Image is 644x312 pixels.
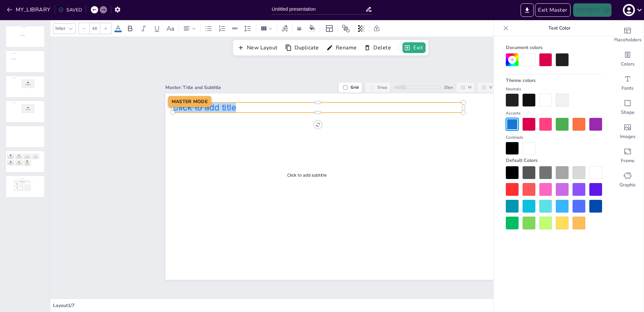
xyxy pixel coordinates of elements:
label: Snap [365,82,391,93]
span: Fonts [622,85,634,92]
button: New Layout [236,42,281,53]
div: Column Count [259,23,274,34]
div: Neutrals [506,86,602,92]
span: Placeholders [613,37,642,43]
span: Shape [621,109,635,116]
div: Placeholders [611,23,644,47]
span: Graphic [620,182,636,188]
div: Colors [611,47,644,71]
div: SAVED [58,7,82,13]
div: Graphic [611,168,644,192]
div: Document colors [506,42,602,53]
p: Text Color [511,20,607,36]
input: V [482,85,486,90]
label: V [477,82,496,93]
div: Default Colors [506,154,602,166]
span: 20 px [444,85,453,90]
button: Exit Master Mode [535,3,570,17]
div: Fonts [611,71,644,95]
div: Border settings [296,23,303,34]
input: Grid [343,85,347,90]
input: H [461,85,465,90]
button: Rename [325,42,360,53]
span: Click to add title [173,102,236,113]
button: PRESENT [573,3,611,17]
div: Contrasts [506,135,602,140]
input: INSERT_TITLE [272,4,365,14]
span: Click to add subtitle [287,173,326,178]
div: Background color [307,25,317,32]
div: Layout [324,23,335,34]
span: Position [342,25,350,33]
label: Grid [338,82,362,93]
button: EXPORT_TO_POWERPOINT [521,3,534,17]
span: Images [620,133,636,140]
div: Text effects [280,23,290,34]
input: Snap [370,85,374,90]
button: Delete [362,42,394,53]
span: Colors [621,61,635,68]
button: MY_LIBRARY [5,4,53,15]
button: Exit [402,42,426,53]
div: Accents [506,110,602,116]
div: Inter [54,24,67,33]
button: Duplicate [283,42,322,53]
div: Images [611,120,644,144]
div: Frame [611,144,644,168]
div: Layout 1 / 7 [53,302,520,309]
div: Theme colors [506,75,602,86]
div: Master: Title and Subtitle [165,84,338,91]
span: Frame [621,158,635,164]
label: H [456,82,475,93]
div: Shape [611,95,644,120]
